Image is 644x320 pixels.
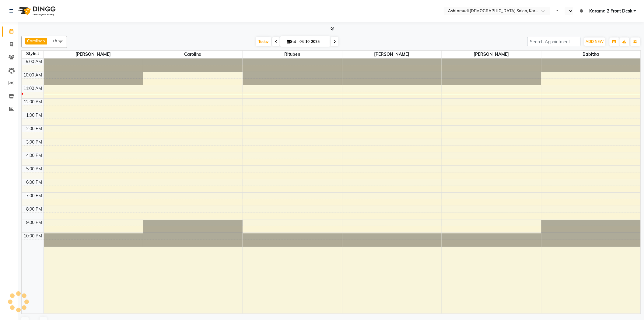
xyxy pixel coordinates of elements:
div: 5:00 PM [25,166,44,172]
div: 12:00 PM [23,99,44,105]
div: 2:00 PM [25,126,44,132]
span: Carolina [27,38,43,43]
span: Carolina [143,51,243,58]
div: 10:00 AM [23,72,44,78]
a: x [43,38,45,43]
span: Today [256,37,271,46]
span: [PERSON_NAME] [44,51,143,58]
div: 11:00 AM [23,85,44,92]
span: Karama 2 Front Desk [589,8,632,14]
div: 4:00 PM [25,152,44,159]
div: 1:00 PM [25,112,44,119]
img: logo [16,2,57,20]
span: [PERSON_NAME] [342,51,442,58]
span: Sat [285,39,298,44]
span: [PERSON_NAME] [442,51,541,58]
input: Search Appointment [527,37,581,46]
div: 10:00 PM [23,233,44,239]
div: 9:00 PM [25,219,44,226]
div: 6:00 PM [25,179,44,186]
div: 7:00 PM [25,193,44,199]
span: +5 [52,38,62,43]
div: 8:00 PM [25,206,44,212]
div: Stylist [22,51,44,57]
div: 9:00 AM [25,59,44,65]
span: Rituben [243,51,342,58]
div: 3:00 PM [25,139,44,145]
button: ADD NEW [584,37,605,46]
input: 2025-10-04 [298,37,328,46]
span: Babitha [541,51,641,58]
span: ADD NEW [586,39,604,44]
